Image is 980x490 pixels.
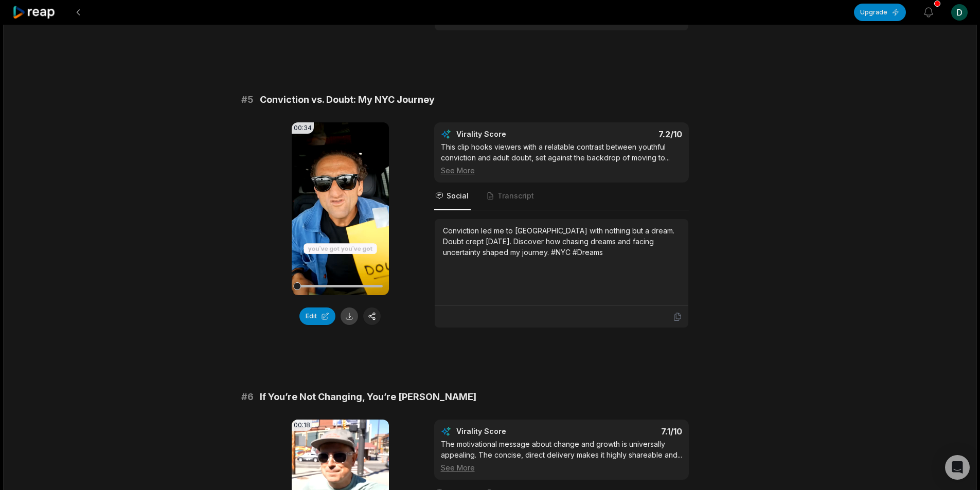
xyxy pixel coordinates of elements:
[434,183,689,210] nav: Tabs
[292,122,389,295] video: Your browser does not support mp4 format.
[441,165,682,176] div: See More
[441,141,682,176] div: This clip hooks viewers with a relatable contrast between youthful conviction and adult doubt, se...
[456,129,567,139] div: Virality Score
[441,462,682,473] div: See More
[260,390,476,404] span: If You’re Not Changing, You’re [PERSON_NAME]
[447,191,469,201] span: Social
[241,93,254,107] span: # 5
[443,225,680,258] div: Conviction led me to [GEOGRAPHIC_DATA] with nothing but a dream. Doubt crept [DATE]. Discover how...
[456,426,567,437] div: Virality Score
[241,390,254,404] span: # 6
[299,307,335,325] button: Edit
[572,129,682,139] div: 7.2 /10
[945,455,970,480] div: Open Intercom Messenger
[260,93,435,107] span: Conviction vs. Doubt: My NYC Journey
[497,191,534,201] span: Transcript
[441,439,682,473] div: The motivational message about change and growth is universally appealing. The concise, direct de...
[572,426,682,437] div: 7.1 /10
[854,4,906,21] button: Upgrade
